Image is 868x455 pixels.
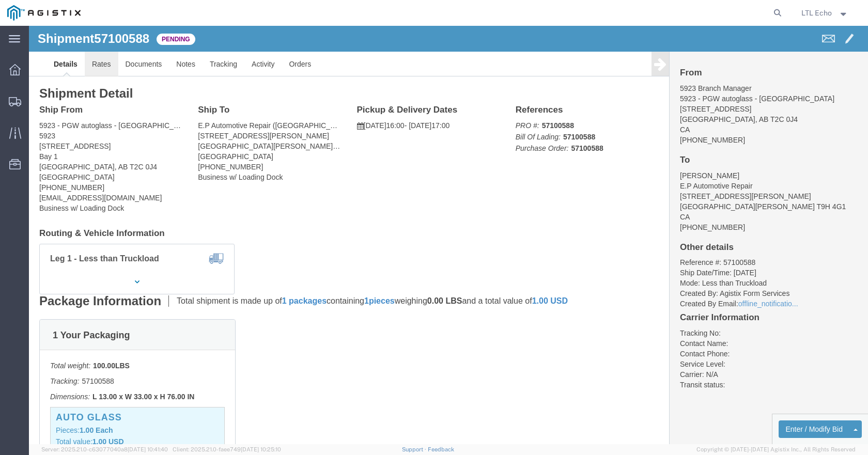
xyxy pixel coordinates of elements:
span: LTL Echo [801,7,832,19]
img: logo [7,5,81,21]
iframe: FS Legacy Container [29,26,868,444]
span: Copyright © [DATE]-[DATE] Agistix Inc., All Rights Reserved [696,445,856,454]
span: Client: 2025.21.0-faee749 [173,446,281,452]
span: [DATE] 10:25:10 [241,446,281,452]
span: [DATE] 10:41:40 [128,446,168,452]
button: LTL Echo [801,7,854,19]
a: Support [402,446,428,452]
a: Feedback [428,446,454,452]
span: Server: 2025.21.0-c63077040a8 [41,446,168,452]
